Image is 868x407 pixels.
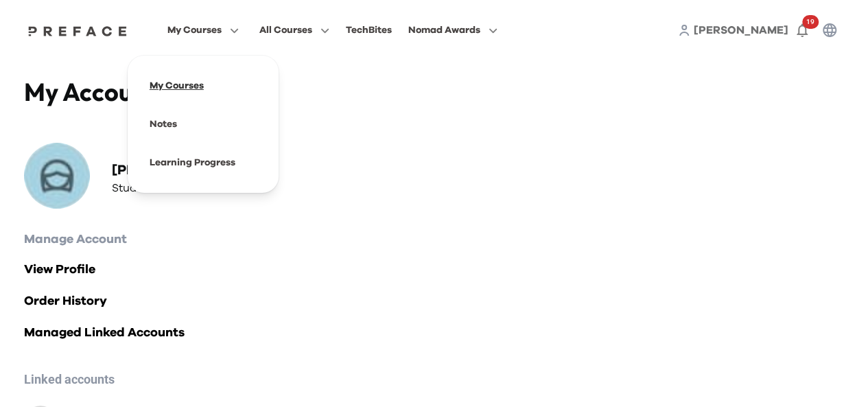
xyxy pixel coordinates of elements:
[24,77,434,107] h4: My Account
[24,370,844,389] h6: Linked accounts
[694,25,788,36] span: [PERSON_NAME]
[25,25,130,36] a: Preface Logo
[24,143,90,209] img: Profile Picture
[255,21,333,39] button: All Courses
[24,323,844,342] a: Managed Linked Accounts
[259,22,312,38] span: All Courses
[112,180,228,196] h3: Student ID: 12687
[694,22,788,38] a: [PERSON_NAME]
[404,21,502,39] button: Nomad Awards
[408,22,480,38] span: Nomad Awards
[25,25,130,36] img: Preface Logo
[150,81,204,91] a: My Courses
[24,292,844,311] a: Order History
[112,161,228,180] h2: [PERSON_NAME]
[163,21,243,39] button: My Courses
[24,260,844,279] a: View Profile
[150,119,177,129] a: Notes
[150,158,235,167] a: Learning Progress
[802,15,819,29] span: 19
[788,16,816,44] button: 19
[24,230,844,249] h2: Manage Account
[167,22,222,38] span: My Courses
[346,22,392,38] div: TechBites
